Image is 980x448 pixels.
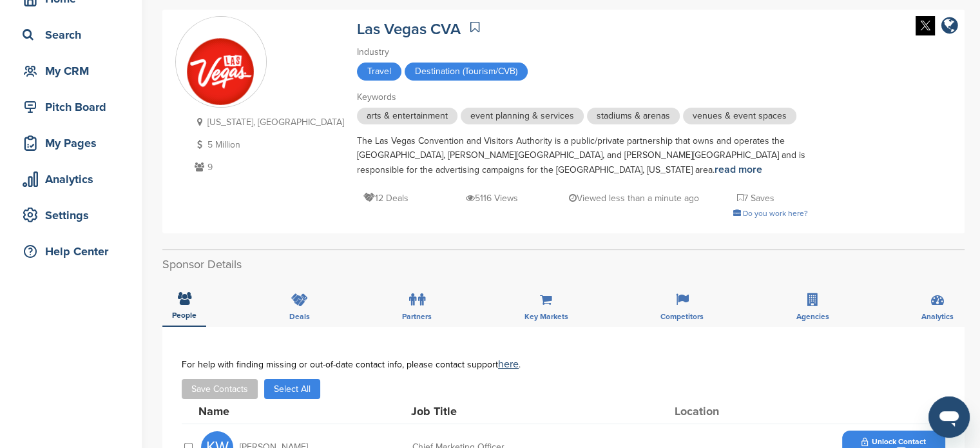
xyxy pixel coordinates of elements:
[198,405,340,417] div: Name
[411,405,604,417] div: Job Title
[405,63,528,81] span: Destination (Tourism/CVB)
[715,163,762,176] a: read more
[264,379,320,399] button: Select All
[176,17,266,121] img: Sponsorpitch & Las Vegas CVA
[861,437,925,446] span: Unlock Contact
[13,164,129,194] a: Analytics
[162,256,965,273] h2: Sponsor Details
[13,200,129,230] a: Settings
[19,95,129,119] div: Pitch Board
[357,45,808,59] div: Industry
[13,237,129,266] a: Help Center
[941,16,958,37] a: company link
[461,108,584,124] span: event planning & services
[363,190,408,206] p: 12 Deals
[737,190,774,206] p: 7 Saves
[19,131,129,155] div: My Pages
[191,114,344,130] p: [US_STATE], [GEOGRAPHIC_DATA]
[19,23,129,46] div: Search
[19,168,129,191] div: Analytics
[182,359,945,369] div: For help with finding missing or out-of-date contact info, please contact support .
[928,396,970,438] iframe: Button to launch messaging window
[733,209,808,218] a: Do you work here?
[524,313,568,320] span: Key Markets
[357,63,401,81] span: Travel
[587,108,680,124] span: stadiums & arenas
[357,108,457,124] span: arts & entertainment
[19,204,129,227] div: Settings
[13,92,129,122] a: Pitch Board
[191,137,344,153] p: 5 Million
[191,159,344,175] p: 9
[675,405,771,417] div: Location
[569,190,699,206] p: Viewed less than a minute ago
[19,59,129,83] div: My CRM
[466,190,518,206] p: 5116 Views
[357,20,461,39] a: Las Vegas CVA
[13,20,129,50] a: Search
[19,240,129,263] div: Help Center
[683,108,796,124] span: venues & event spaces
[498,358,519,371] a: here
[357,90,808,104] div: Keywords
[357,134,808,177] div: The Las Vegas Convention and Visitors Authority is a public/private partnership that owns and ope...
[13,56,129,86] a: My CRM
[921,313,954,320] span: Analytics
[660,313,704,320] span: Competitors
[172,311,197,319] span: People
[289,313,310,320] span: Deals
[743,209,808,218] span: Do you work here?
[182,379,258,399] button: Save Contacts
[402,313,432,320] span: Partners
[13,128,129,158] a: My Pages
[796,313,829,320] span: Agencies
[916,16,935,35] img: Twitter white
